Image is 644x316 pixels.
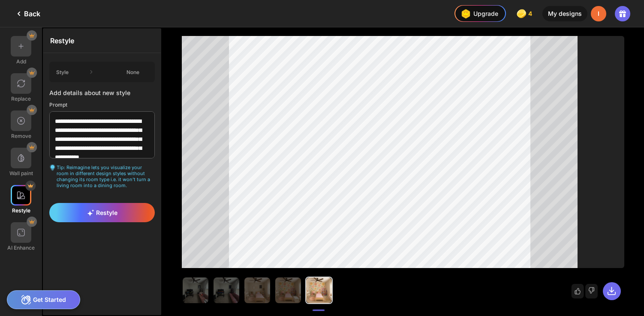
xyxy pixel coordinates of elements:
[49,89,155,96] div: Add details about new style
[16,58,26,65] div: Add
[49,101,155,108] div: Prompt
[528,10,534,17] span: 4
[49,164,56,171] img: textarea-hint-icon.svg
[43,29,161,53] div: Restyle
[7,244,35,251] div: AI Enhance
[49,164,155,188] div: Tip: Reimagine lets you visualize your room in different design styles without changing its room ...
[117,69,149,75] div: None
[12,207,30,214] div: Restyle
[87,209,117,216] span: Restyle
[542,6,587,21] div: My designs
[11,95,31,102] div: Replace
[591,6,606,21] div: I
[11,133,31,139] div: Remove
[459,7,472,21] img: upgrade-nav-btn-icon.gif
[9,170,33,176] div: Wall paint
[459,7,498,21] div: Upgrade
[56,69,69,75] div: Style
[14,9,40,19] div: Back
[7,290,80,309] div: Get Started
